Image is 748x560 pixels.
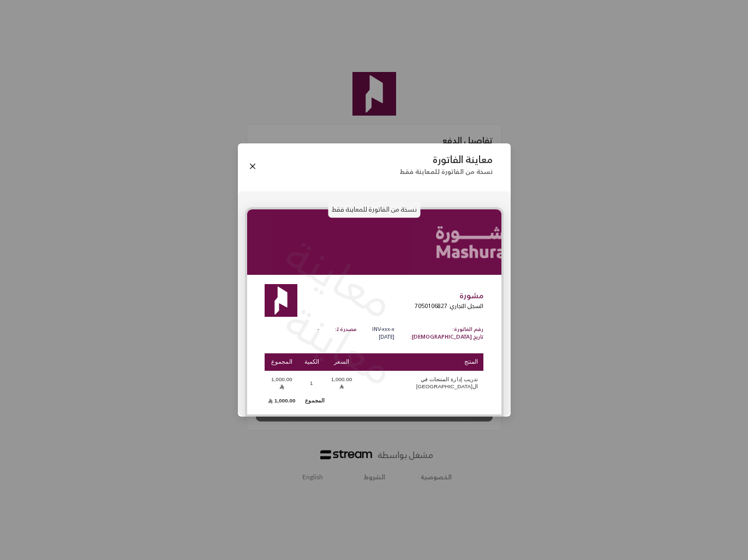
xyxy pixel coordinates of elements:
[274,287,407,402] p: معاينة
[265,372,299,394] td: 1,000.00
[306,380,317,387] span: 1
[265,352,483,408] table: Products
[399,154,493,166] p: معاينة الفاتورة
[358,372,483,394] td: تدريب إدارة المنتجات في ال[GEOGRAPHIC_DATA]
[410,326,483,334] p: رقم الفاتورة:
[399,167,493,176] p: نسخة من الفاتورة للمعاينة فقط
[358,353,483,371] th: المنتج
[247,209,501,275] img: Linkedin%20Banner%20-%20Mashurah%20%283%29_mwsyu.png
[325,372,358,394] td: 1,000.00
[299,395,325,406] td: المجموع
[265,284,297,317] img: Logo
[410,333,483,341] p: تاريخ [DEMOGRAPHIC_DATA]:
[265,353,299,371] th: المجموع
[415,302,483,311] p: السجل التجاري: 7050106827
[265,395,299,406] td: 1,000.00
[415,290,483,302] p: مشورة
[328,201,420,218] p: نسخة من الفاتورة للمعاينة فقط
[274,220,407,335] p: معاينة
[247,160,259,172] button: Close
[265,326,319,334] p: -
